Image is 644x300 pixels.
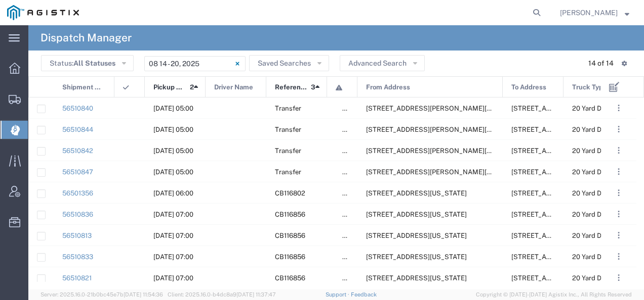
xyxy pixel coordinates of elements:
[351,291,377,297] a: Feedback
[476,290,632,299] span: Copyright © [DATE]-[DATE] Agistix Inc., All Rights Reserved
[190,77,194,98] span: 2
[511,253,612,261] span: 21739 Road 19, Chowchilla, California, 93610, United States
[342,168,357,176] span: false
[153,105,193,112] span: 08/18/2025, 05:00
[572,168,634,176] span: 20 Yard Dump Truck
[342,126,357,133] span: false
[275,253,305,261] span: CB116856
[572,77,607,98] span: Truck Type
[612,271,626,285] button: ...
[618,123,620,135] span: . . .
[366,253,467,261] span: 308 W Alluvial Ave, Clovis, California, 93611, United States
[275,126,301,133] span: Transfer
[62,274,92,282] a: 56510821
[618,102,620,114] span: . . .
[62,253,93,261] a: 56510833
[612,143,626,158] button: ...
[572,189,634,197] span: 20 Yard Dump Truck
[62,232,92,239] a: 56510813
[214,77,253,98] span: Driver Name
[275,77,307,98] span: Reference
[511,77,546,98] span: To Address
[366,211,467,218] span: 308 W Alluvial Ave, Clovis, California, 93611, United States
[275,189,305,197] span: CB116802
[275,147,301,155] span: Transfer
[275,105,301,112] span: Transfer
[366,147,521,155] span: 6402 Santa Teresa Blvd, San Jose, California, 95119, United States
[41,291,163,297] span: Server: 2025.16.0-21b0bc45e7b
[511,211,612,218] span: 21739 Road 19, Chowchilla, California, 93610, United States
[618,251,620,263] span: . . .
[153,189,193,197] span: 08/18/2025, 06:00
[612,101,626,115] button: ...
[62,126,93,133] a: 56510844
[41,25,132,51] h4: Dispatch Manager
[511,126,612,133] span: 900 Park Center Dr, Hollister, California, 94404, United States
[572,105,634,112] span: 20 Yard Dump Truck
[62,147,93,155] a: 56510842
[249,55,329,71] button: Saved Searches
[7,5,79,20] img: logo
[618,144,620,157] span: . . .
[153,77,186,98] span: Pickup Date and Time
[62,105,93,112] a: 56510840
[511,147,612,155] span: 900 Park Center Dr, Hollister, California, 94404, United States
[366,168,521,176] span: 6402 Santa Teresa Blvd, San Jose, California, 95119, United States
[572,274,634,282] span: 20 Yard Dump Truck
[340,55,425,71] button: Advanced Search
[153,168,193,176] span: 08/18/2025, 05:00
[572,232,634,239] span: 20 Yard Dump Truck
[612,186,626,200] button: ...
[572,253,634,261] span: 20 Yard Dump Truck
[168,291,276,297] span: Client: 2025.16.0-b4dc8a9
[62,168,93,176] a: 56510847
[62,211,93,218] a: 56510836
[618,229,620,241] span: . . .
[366,105,521,112] span: 6402 Santa Teresa Blvd, San Jose, California, 95119, United States
[153,147,193,155] span: 08/18/2025, 05:00
[588,58,614,69] div: 14 of 14
[73,59,115,67] span: All Statuses
[618,166,620,178] span: . . .
[311,77,315,98] span: 3
[275,211,305,218] span: CB116856
[342,105,357,112] span: false
[559,7,630,19] button: [PERSON_NAME]
[342,211,357,218] span: false
[153,253,193,261] span: 08/18/2025, 07:00
[153,232,193,239] span: 08/18/2025, 07:00
[572,126,634,133] span: 20 Yard Dump Truck
[366,189,467,197] span: 6527 Calaveras Rd, Sunol, California, 94586, United States
[342,274,357,282] span: false
[572,147,634,155] span: 20 Yard Dump Truck
[342,147,357,155] span: false
[618,272,620,284] span: . . .
[153,211,193,218] span: 08/18/2025, 07:00
[124,291,163,297] span: [DATE] 11:54:36
[511,168,612,176] span: 900 Park Center Dr, Hollister, California, 94404, United States
[618,187,620,199] span: . . .
[275,232,305,239] span: CB116856
[511,189,612,197] span: 24300 Clawiter Rd, Hayward, California, 94545, United States
[41,55,134,71] button: Status:All Statuses
[612,122,626,136] button: ...
[366,126,521,133] span: 6402 Santa Teresa Blvd, San Jose, California, 95119, United States
[236,291,276,297] span: [DATE] 11:37:47
[366,274,467,282] span: 308 W Alluvial Ave, Clovis, California, 93611, United States
[511,105,612,112] span: 900 Park Center Dr, Hollister, California, 94404, United States
[275,168,301,176] span: Transfer
[560,7,618,18] span: Jessica Carr
[618,208,620,220] span: . . .
[612,165,626,179] button: ...
[612,207,626,221] button: ...
[511,274,612,282] span: 21739 Road 19, Chowchilla, California, 93610, United States
[612,228,626,242] button: ...
[366,232,467,239] span: 308 W Alluvial Ave, Clovis, California, 93611, United States
[62,77,103,98] span: Shipment No.
[326,291,351,297] a: Support
[153,126,193,133] span: 08/18/2025, 05:00
[612,249,626,264] button: ...
[366,77,410,98] span: From Address
[342,232,357,239] span: false
[342,253,357,261] span: false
